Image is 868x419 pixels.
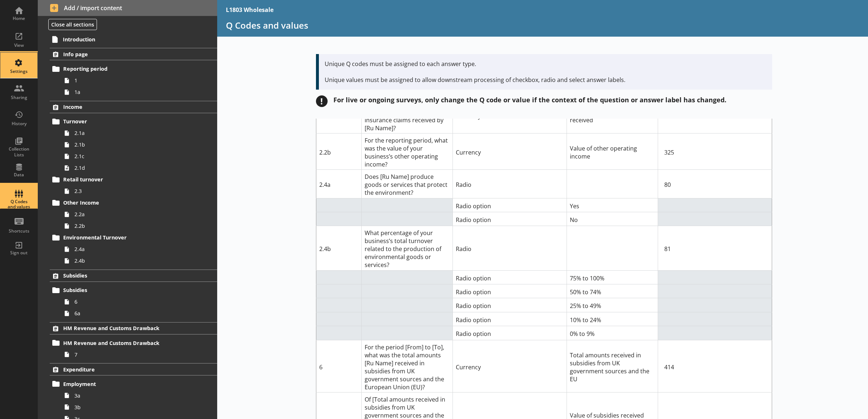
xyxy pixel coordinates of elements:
[49,33,217,45] a: Introduction
[74,392,187,399] span: 3a
[453,284,567,298] td: Radio option
[567,212,658,226] td: No
[362,226,453,270] td: What percentage of your business’s total turnover related to the production of environmental good...
[50,270,217,282] a: Subsidies
[61,75,217,86] a: 1
[50,337,217,349] a: HM Revenue and Customs Drawback
[53,197,217,232] li: Other Income2.2a2.2b
[362,170,453,198] td: Does [Ru Name] produce goods or services that protect the environment?
[333,95,726,104] div: For live or ongoing surveys, only change the Q code or value if the context of the question or an...
[50,174,217,185] a: Retail turnover
[61,185,217,197] a: 2.3
[661,242,769,256] input: QCode input field
[74,257,187,264] span: 2.4b
[63,325,184,332] span: HM Revenue and Customs Drawback
[61,209,217,220] a: 2.2a
[63,287,184,293] span: Subsidies
[74,141,187,148] span: 2.1b
[63,234,184,241] span: Environmental Turnover
[74,164,187,171] span: 2.1d
[61,243,217,255] a: 2.4a
[6,146,32,157] div: Collection Lists
[567,312,658,326] td: 10% to 24%
[63,272,184,279] span: Subsidies
[74,351,187,358] span: 7
[453,270,567,284] td: Radio option
[53,174,217,197] li: Retail turnover2.3
[61,139,217,151] a: 2.1b
[74,211,187,218] span: 2.2a
[48,19,97,30] button: Close all sections
[50,101,217,113] a: Income
[50,232,217,243] a: Environmental Turnover
[38,270,217,319] li: SubsidiesSubsidies66a
[63,36,184,43] span: Introduction
[453,212,567,226] td: Radio option
[567,298,658,312] td: 25% to 49%
[61,296,217,308] a: 6
[63,381,184,387] span: Employment
[53,116,217,174] li: Turnover2.1a2.1b2.1c2.1d
[567,284,658,298] td: 50% to 74%
[6,69,32,74] div: Settings
[567,326,658,340] td: 0% to 9%
[567,133,658,170] td: Value of other operating income
[316,340,362,392] td: 6
[63,103,184,110] span: Income
[74,130,187,136] span: 2.1a
[63,340,184,346] span: HM Revenue and Customs Drawback
[50,284,217,296] a: Subsidies
[6,228,32,234] div: Shortcuts
[226,20,860,31] h1: Q Codes and values
[50,197,217,209] a: Other Income
[453,312,567,326] td: Radio option
[63,366,184,373] span: Expenditure
[661,177,769,192] input: QCode input field
[453,298,567,312] td: Radio option
[362,133,453,170] td: For the reporting period, what was the value of your business’s other operating income?
[53,63,217,98] li: Reporting period11a
[453,198,567,212] td: Radio option
[316,95,328,107] div: !
[661,360,769,374] input: QCode input field
[316,226,362,270] td: 2.4b
[50,378,217,390] a: Employment
[6,95,32,100] div: Sharing
[325,60,766,84] p: Unique Q codes must be assigned to each answer type. Unique values must be assigned to allow down...
[6,250,32,256] div: Sign out
[74,246,187,252] span: 2.4a
[74,404,187,411] span: 3b
[362,340,453,392] td: For the period [From] to [To], what was the total amounts [Ru Name] received in subsidies from UK...
[6,199,32,210] div: Q Codes and values
[74,310,187,317] span: 6a
[50,48,217,60] a: Info page
[38,48,217,98] li: Info pageReporting period11a
[6,172,32,178] div: Data
[63,65,184,72] span: Reporting period
[74,188,187,194] span: 2.3
[50,63,217,75] a: Reporting period
[63,199,184,206] span: Other Income
[567,198,658,212] td: Yes
[453,170,567,198] td: Radio
[74,153,187,160] span: 2.1c
[567,270,658,284] td: 75% to 100%
[661,145,769,160] input: QCode input field
[226,6,273,14] div: L1803 Wholesale
[6,16,32,21] div: Home
[453,133,567,170] td: Currency
[53,232,217,267] li: Environmental Turnover2.4a2.4b
[53,284,217,319] li: Subsidies66a
[38,322,217,360] li: HM Revenue and Customs DrawbackHM Revenue and Customs Drawback7
[567,340,658,392] td: Total amounts received in subsidies from UK government sources and the EU
[6,121,32,127] div: History
[63,51,184,58] span: Info page
[453,226,567,270] td: Radio
[453,340,567,392] td: Currency
[38,101,217,267] li: IncomeTurnover2.1a2.1b2.1c2.1dRetail turnover2.3Other Income2.2a2.2bEnvironmental Turnover2.4a2.4b
[453,326,567,340] td: Radio option
[50,363,217,375] a: Expenditure
[53,337,217,360] li: HM Revenue and Customs Drawback7
[316,170,362,198] td: 2.4a
[74,89,187,95] span: 1a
